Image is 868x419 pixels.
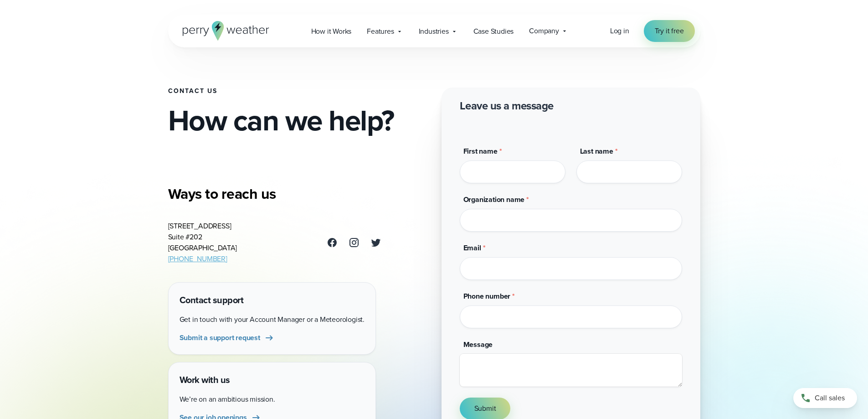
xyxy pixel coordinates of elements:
[367,26,394,37] span: Features
[460,98,554,113] h2: Leave us a message
[168,106,427,135] h2: How can we help?
[419,26,449,37] span: Industries
[463,146,498,156] span: First name
[168,253,227,264] a: [PHONE_NUMBER]
[529,26,559,36] span: Company
[610,26,629,36] span: Log in
[168,88,427,95] h1: Contact Us
[463,243,481,253] span: Email
[815,393,845,403] span: Call sales
[311,26,352,37] span: How it Works
[610,26,629,36] a: Log in
[655,26,684,36] span: Try it free
[473,26,514,37] span: Case Studies
[463,339,493,350] span: Message
[180,373,365,387] h4: Work with us
[180,332,260,343] span: Submit a support request
[168,185,381,203] h3: Ways to reach us
[474,403,496,414] span: Submit
[644,20,695,42] a: Try it free
[463,194,525,205] span: Organization name
[580,146,613,156] span: Last name
[463,291,511,301] span: Phone number
[180,314,365,325] p: Get in touch with your Account Manager or a Meteorologist.
[168,221,237,264] address: [STREET_ADDRESS] Suite #202 [GEOGRAPHIC_DATA]
[303,22,360,41] a: How it Works
[466,22,522,41] a: Case Studies
[180,294,365,307] h4: Contact support
[793,388,857,408] a: Call sales
[180,332,275,343] a: Submit a support request
[180,394,365,405] p: We’re on an ambitious mission.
